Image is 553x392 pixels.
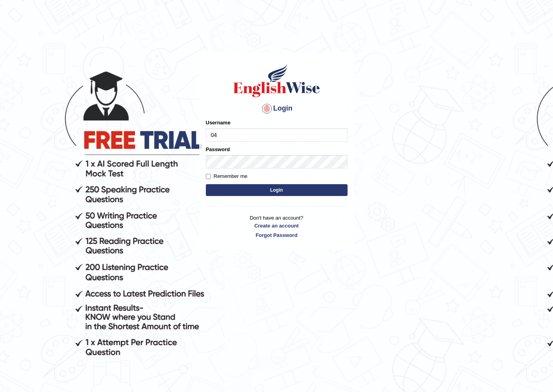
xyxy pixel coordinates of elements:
[232,63,322,98] img: Logo of English Wise sign in for intelligent practice with AI
[206,214,348,239] p: Don't have an account?
[206,184,348,196] button: Login
[206,222,348,229] a: Create an account
[206,119,231,126] label: Username
[206,231,348,239] a: Forgot Password
[206,172,248,180] label: Remember me
[206,102,348,115] h4: Login
[206,174,211,179] input: Remember me
[206,146,230,153] label: Password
